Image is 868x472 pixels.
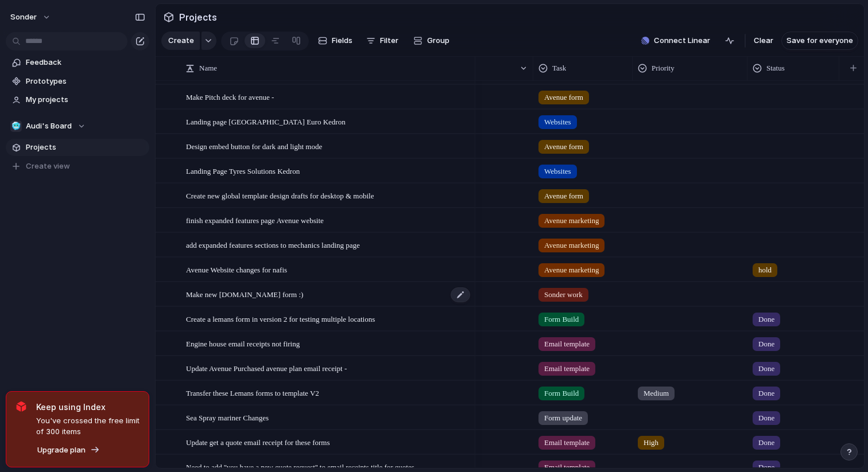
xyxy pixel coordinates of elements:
div: 🥶 [10,120,22,132]
span: Email template [544,363,590,375]
span: Status [766,63,785,74]
span: Form Build [544,314,579,325]
span: Websites [544,166,571,177]
button: Group [408,32,455,50]
span: Done [758,388,774,399]
span: High [644,437,658,448]
span: Projects [177,7,219,28]
button: Upgrade plan [34,442,103,458]
span: Audi's Board [26,120,72,132]
span: Transfer these Lemans forms to template V2 [186,386,319,399]
a: Projects [6,139,149,156]
span: Make Pitch deck for avenue - [186,90,274,103]
span: Form Build [544,388,579,399]
span: Save for everyone [786,35,853,46]
span: Form update [544,412,582,424]
button: 🥶Audi's Board [6,118,149,135]
span: Create [168,35,194,46]
a: Prototypes [6,73,149,90]
span: Update Avenue Purchased avenue plan email receipt - [186,361,347,375]
span: Avenue Website changes for nafis [186,263,287,276]
span: Email template [544,338,590,350]
span: Name [199,63,217,74]
span: Upgrade plan [37,444,86,456]
a: Feedback [6,54,149,71]
span: Projects [26,142,145,153]
button: Save for everyone [781,32,858,50]
span: Done [758,412,774,424]
span: Connect Linear [654,35,710,46]
span: Prototypes [26,76,145,87]
span: Avenue form [544,92,583,103]
span: Email template [544,437,590,448]
span: Sea Spray mariner Changes [186,411,269,424]
span: Engine house email receipts not firing [186,337,300,350]
span: You've crossed the free limit of 300 items [36,415,139,438]
span: sonder [10,11,37,23]
span: Task [552,63,566,74]
span: Avenue form [544,141,583,153]
span: Done [758,338,774,350]
span: Avenue marketing [544,215,599,227]
button: Create [161,32,200,50]
span: Done [758,363,774,375]
a: My projects [6,91,149,108]
span: My projects [26,94,145,106]
span: Avenue marketing [544,264,599,276]
span: Create view [26,161,70,172]
span: Priority [652,63,675,74]
span: Avenue marketing [544,240,599,251]
span: Clear [754,35,773,46]
span: Feedback [26,57,145,68]
button: Connect Linear [637,32,715,49]
span: Medium [644,388,669,399]
span: Create new global template design drafts for desktop & mobile [186,189,374,202]
span: Create a lemans form in version 2 for testing multiple locations [186,312,375,325]
span: Keep using Index [36,401,139,413]
span: Landing Page Tyres Solutions Kedron [186,164,300,177]
span: Update get a quote email receipt for these forms [186,435,330,448]
span: Landing page [GEOGRAPHIC_DATA] Euro Kedron [186,115,346,128]
span: Make new [DOMAIN_NAME] form :) [186,287,303,301]
span: finish expanded features page Avenue website [186,213,324,227]
span: Sonder work [544,289,583,301]
button: Filter [362,32,403,50]
span: Websites [544,116,571,128]
span: Avenue form [544,190,583,202]
button: Fields [313,32,357,50]
button: Clear [749,32,778,50]
span: Filter [380,35,398,46]
span: Done [758,314,774,325]
button: sonder [5,8,57,26]
button: Create view [6,158,149,175]
span: Fields [332,35,352,46]
span: Design embed button for dark and light mode [186,139,322,153]
span: hold [758,264,772,276]
span: Group [427,35,449,46]
span: Done [758,437,774,448]
span: add expanded features sections to mechanics landing page [186,238,360,251]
